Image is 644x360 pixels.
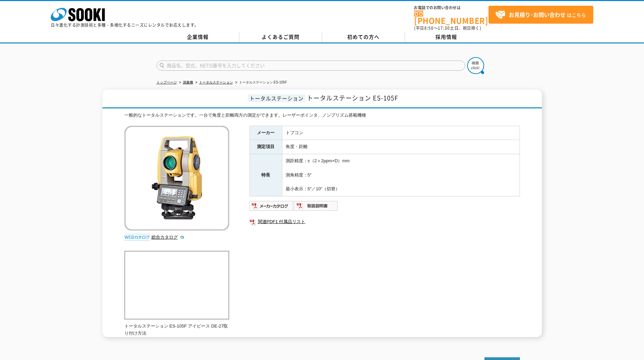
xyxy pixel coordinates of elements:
[509,10,566,19] strong: お見積り･お問い合わせ
[467,57,484,74] img: btn_search.png
[282,126,520,140] td: トプコン
[249,140,282,154] th: 測定項目
[438,25,450,31] span: 17:30
[124,234,150,241] img: webカタログ
[249,126,282,140] th: メーカー
[424,25,434,31] span: 8:50
[322,32,405,42] a: 初めての方へ
[249,154,282,196] th: 特長
[183,80,193,84] a: 測量機
[294,205,338,210] a: 取扱説明書
[239,32,322,42] a: よくあるご質問
[249,205,294,210] a: メーカーカタログ
[248,94,305,102] span: トータルステーション
[488,6,593,24] a: お見積り･お問い合わせはこちら
[157,32,239,42] a: 企業情報
[124,323,229,337] p: トータルステーション ES-105F アイピース DE-27取り付け方法
[249,200,294,211] img: メーカーカタログ
[157,80,177,84] a: トップページ
[307,93,398,102] span: トータルステーション ES-105F
[414,10,488,24] a: [PHONE_NUMBER]
[249,217,520,226] a: 関連PDF1 付属品リスト
[414,25,481,31] span: (平日 ～ 土日、祝日除く)
[405,32,488,42] a: 採用情報
[347,33,380,41] span: 初めての方へ
[234,79,287,86] li: トータルステーション ES-105F
[414,6,488,10] span: お電話でのお問い合わせは
[282,140,520,154] td: 角度・距離
[124,112,520,119] div: 一般的なトータルステーションです。一台で角度と距離両方の測定ができます。レーザーポインタ、ノンプリズム搭載機種
[124,126,229,231] img: トータルステーション ES-105F
[282,154,520,196] td: 測距精度：±（2＋2ppm×D）mm 測角精度：5″ 最小表示：5″／10″（切替）
[495,10,586,20] span: はこちら
[151,235,185,240] a: 総合カタログ
[294,200,338,211] img: 取扱説明書
[157,61,465,71] input: 商品名、型式、NETIS番号を入力してください
[199,80,233,84] a: トータルステーション
[51,23,199,27] p: 日々進化する計測技術と多種・多様化するニーズにレンタルでお応えします。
